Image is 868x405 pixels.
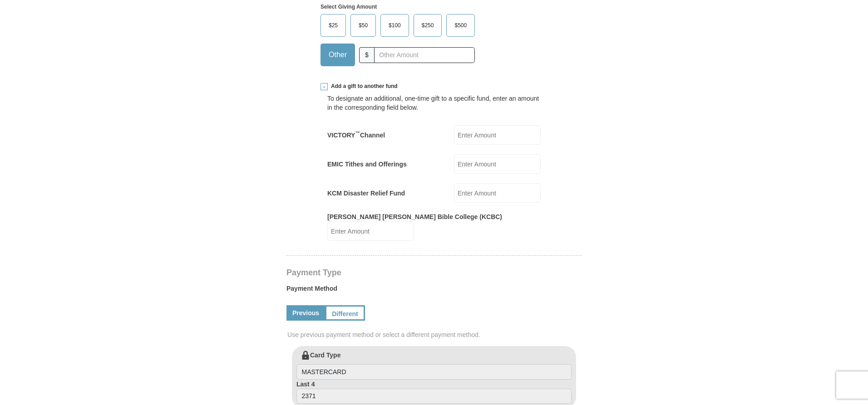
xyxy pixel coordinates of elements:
span: Other [324,48,351,62]
label: KCM Disaster Relief Fund [327,189,405,198]
span: $50 [354,19,372,32]
div: To designate an additional, one-time gift to a specific fund, enter an amount in the correspondin... [327,94,541,112]
a: Previous [286,305,325,321]
input: Card Type [296,364,572,380]
span: $ [359,47,375,63]
input: Last 4 [296,389,572,404]
input: Enter Amount [327,221,414,241]
label: Card Type [296,351,572,380]
span: $250 [417,19,439,32]
sup: ™ [355,130,360,136]
h4: Payment Type [286,269,582,276]
span: Add a gift to another fund [328,83,398,90]
span: $25 [324,19,342,32]
label: VICTORY Channel [327,131,385,140]
input: Other Amount [374,47,475,63]
label: [PERSON_NAME] [PERSON_NAME] Bible College (KCBC) [327,212,502,221]
input: Enter Amount [454,154,541,174]
input: Enter Amount [454,125,541,145]
label: Last 4 [296,380,572,404]
span: $500 [450,19,471,32]
span: Use previous payment method or select a different payment method. [287,330,582,339]
input: Enter Amount [454,183,541,203]
a: Different [325,305,365,321]
label: EMIC Tithes and Offerings [327,160,407,169]
label: Payment Method [286,284,582,298]
strong: Select Giving Amount [321,4,377,10]
span: $100 [384,19,405,32]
